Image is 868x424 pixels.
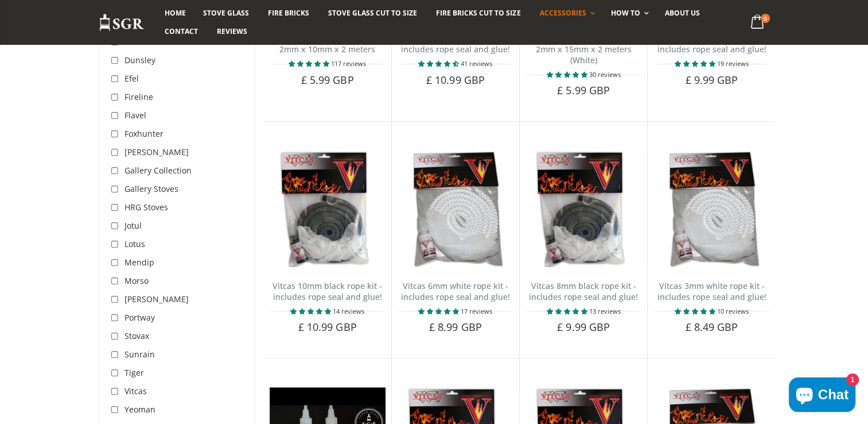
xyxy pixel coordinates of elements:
[527,33,640,65] a: Vitcas glass bedding in tape - 2mm x 15mm x 2 meters (White)
[785,377,859,415] inbox-online-store-chat: Shopify online store chat
[124,386,147,396] span: Vitcas
[124,147,189,157] span: [PERSON_NAME]
[124,238,145,249] span: Lotus
[426,73,485,87] span: £ 10.99 GBP
[124,257,154,268] span: Mendip
[99,13,145,32] img: Stove Glass Replacement
[529,280,638,302] a: Vitcas 8mm black rope kit - includes rope seal and glue!
[602,4,655,22] a: How To
[557,320,610,334] span: £ 9.99 GBP
[203,8,249,18] span: Stove Glass
[124,183,178,194] span: Gallery Stoves
[124,110,146,121] span: Flavel
[124,73,139,84] span: Efel
[675,59,717,68] span: 4.89 stars
[268,8,309,18] span: Fire Bricks
[398,151,513,267] img: Vitcas white rope, glue and gloves kit 6mm
[656,4,709,22] a: About us
[611,8,640,18] span: How To
[429,320,482,334] span: £ 8.99 GBP
[526,151,641,267] img: Vitcas black rope, glue and gloves kit 8mm
[461,59,492,68] span: 41 reviews
[194,4,258,22] a: Stove Glass
[165,8,186,18] span: Home
[589,307,621,315] span: 13 reviews
[124,165,192,176] span: Gallery Collection
[124,312,155,323] span: Portway
[124,202,168,213] span: HRG Stoves
[746,11,769,34] a: 0
[328,8,417,18] span: Stove Glass Cut To Size
[717,307,749,315] span: 10 reviews
[290,307,333,315] span: 5.00 stars
[124,91,153,102] span: Fireline
[124,220,142,231] span: Jotul
[289,59,331,68] span: 4.85 stars
[273,280,382,302] a: Vitcas 10mm black rope kit - includes rope seal and glue!
[124,367,144,378] span: Tiger
[208,22,256,41] a: Reviews
[124,275,149,286] span: Morso
[461,307,492,315] span: 17 reviews
[761,14,770,23] span: 0
[675,307,717,315] span: 5.00 stars
[165,26,198,36] span: Contact
[124,330,149,341] span: Stovax
[418,59,461,68] span: 4.66 stars
[418,307,461,315] span: 4.94 stars
[124,349,155,360] span: Sunrain
[427,4,529,22] a: Fire Bricks Cut To Size
[547,307,589,315] span: 4.77 stars
[301,73,354,87] span: £ 5.99 GBP
[333,307,364,315] span: 14 reviews
[653,151,769,267] img: Vitcas white rope, glue and gloves kit 3mm
[401,280,510,302] a: Vitcas 6mm white rope kit - includes rope seal and glue!
[665,8,700,18] span: About us
[685,73,738,87] span: £ 9.99 GBP
[156,22,207,41] a: Contact
[589,70,621,79] span: 30 reviews
[557,83,610,97] span: £ 5.99 GBP
[298,320,357,334] span: £ 10.99 GBP
[156,4,194,22] a: Home
[531,4,600,22] a: Accessories
[217,26,247,36] span: Reviews
[436,8,520,18] span: Fire Bricks Cut To Size
[685,320,738,334] span: £ 8.49 GBP
[124,55,155,65] span: Dunsley
[320,4,426,22] a: Stove Glass Cut To Size
[717,59,749,68] span: 19 reviews
[124,294,189,304] span: [PERSON_NAME]
[539,8,586,18] span: Accessories
[547,70,589,79] span: 4.90 stars
[124,128,164,139] span: Foxhunter
[124,404,155,415] span: Yeoman
[331,59,366,68] span: 117 reviews
[657,280,766,302] a: Vitcas 3mm white rope kit - includes rope seal and glue!
[259,4,318,22] a: Fire Bricks
[270,151,386,267] img: Vitcas black rope, glue and gloves kit 10mm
